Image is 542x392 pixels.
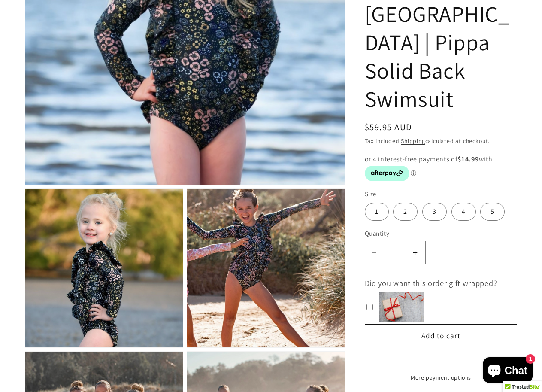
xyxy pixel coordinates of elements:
label: 1 [365,203,389,220]
label: 3 [422,203,447,220]
span: $59.95 AUD [365,121,412,132]
a: Shipping [401,137,425,145]
label: 5 [480,203,505,220]
inbox-online-store-chat: Shopify online store chat [480,357,535,385]
label: Quantity [365,229,518,238]
div: Did you want this order gift wrapped? [365,277,518,290]
label: 4 [451,203,476,220]
legend: Size [365,189,377,198]
label: 2 [393,203,418,220]
img: 718d66c15d08669852642fdc1bee3623.jpg [379,292,424,322]
button: Add to cart [365,324,518,347]
a: More payment options [365,374,518,382]
div: Tax included. calculated at checkout. [365,136,518,146]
